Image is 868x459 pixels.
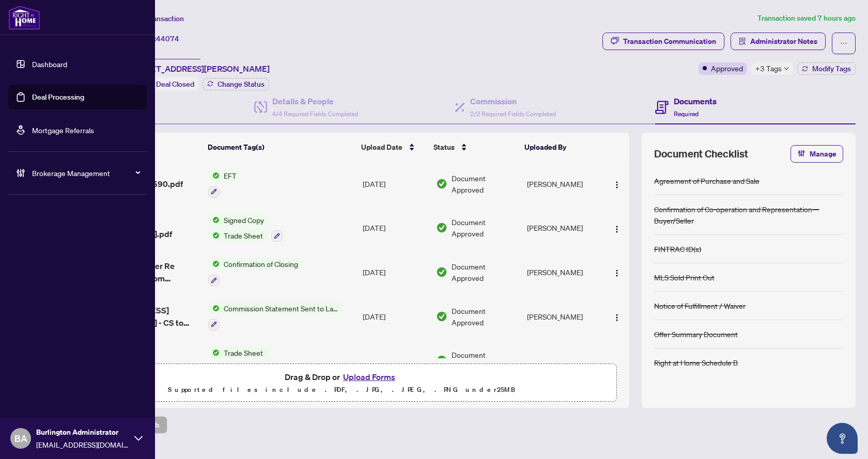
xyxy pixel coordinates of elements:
button: Administrator Notes [731,33,826,50]
p: Supported files include .PDF, .JPG, .JPEG, .PNG under 25 MB [73,384,610,396]
img: Logo [613,313,621,322]
button: Status IconSigned CopyStatus IconTrade Sheet [208,214,283,242]
img: Status Icon [208,170,220,181]
a: Dashboard [32,59,67,69]
td: [DATE] [359,162,431,206]
button: Logo [609,352,625,369]
span: Document Approved [452,305,519,328]
button: Logo [609,176,625,192]
article: Transaction saved 7 hours ago [757,12,856,24]
span: Change Status [218,81,265,88]
span: Document Approved [452,261,519,283]
span: Modify Tags [812,65,851,72]
td: [DATE] [359,339,431,383]
img: Document Status [436,222,447,233]
span: Required [674,110,699,118]
img: Status Icon [208,303,220,314]
span: 4/4 Required Fields Completed [272,110,358,118]
button: Open asap [827,423,858,454]
span: Trade Sheet [220,230,267,241]
span: down [784,66,789,71]
div: MLS Sold Print Out [654,272,715,283]
div: Notice of Fulfillment / Waiver [654,300,746,311]
button: Modify Tags [797,62,856,75]
button: Logo [609,264,625,280]
span: Trade Sheet [220,347,267,358]
span: solution [739,38,746,45]
span: Document Approved [452,216,519,239]
img: Logo [613,181,621,189]
button: Transaction Communication [602,33,724,50]
div: Offer Summary Document [654,328,738,340]
span: Approved [711,62,743,74]
td: [PERSON_NAME] [523,294,603,339]
button: Change Status [203,78,269,90]
button: Manage [791,145,843,163]
th: Status [429,133,520,162]
a: Deal Processing [32,92,84,102]
td: [PERSON_NAME] [523,250,603,294]
span: View Transaction [129,14,184,23]
span: 44074 [156,34,179,43]
button: Logo [609,308,625,325]
img: Status Icon [208,258,220,270]
span: Drag & Drop or [285,370,398,384]
img: logo [8,5,40,30]
button: Status IconCommission Statement Sent to Lawyer [208,303,342,330]
span: Document Checklist [654,147,748,161]
span: 2/2 Required Fields Completed [470,110,556,118]
span: Commission Statement Sent to Lawyer [220,303,342,314]
img: Document Status [436,178,447,189]
td: [PERSON_NAME] [523,206,603,250]
h4: Commission [470,95,556,107]
span: EFT [220,170,241,181]
span: Brokerage Management [32,167,139,179]
div: Agreement of Purchase and Sale [654,175,760,186]
span: Burlington Administrator [36,426,129,438]
div: Right at Home Schedule B [654,357,738,368]
td: [PERSON_NAME] [523,162,603,206]
img: Status Icon [208,230,220,241]
span: Status [433,141,455,153]
img: Status Icon [208,347,220,358]
span: Document Approved [452,172,519,195]
button: Logo [609,219,625,236]
span: Confirmation of Closing [220,258,302,270]
a: Mortgage Referrals [32,125,94,135]
img: Document Status [436,266,447,278]
th: Upload Date [357,133,430,162]
img: Logo [613,358,621,366]
span: Document Approved [452,349,519,372]
td: [DATE] [359,206,431,250]
span: ellipsis [840,40,847,47]
img: Document Status [436,355,447,366]
img: Document Status [436,311,447,322]
span: Manage [810,146,836,162]
span: Upload Date [361,141,402,153]
span: [STREET_ADDRESS][PERSON_NAME] [128,62,270,75]
img: Logo [613,225,621,233]
span: [EMAIL_ADDRESS][DOMAIN_NAME] [36,439,129,450]
img: Status Icon [208,214,220,226]
h4: Documents [674,95,717,107]
th: Uploaded By [520,133,600,162]
span: Deal Closed [156,80,194,89]
span: BA [14,431,27,446]
span: +3 Tags [755,62,782,74]
div: Transaction Communication [623,33,716,50]
th: Document Tag(s) [204,133,357,162]
td: [DATE] [359,250,431,294]
button: Upload Forms [340,370,398,384]
div: Confirmation of Co-operation and Representation—Buyer/Seller [654,203,843,226]
button: Status IconConfirmation of Closing [208,258,302,286]
img: Logo [613,269,621,277]
div: FINTRAC ID(s) [654,243,701,255]
td: [PERSON_NAME] [523,339,603,383]
span: Administrator Notes [750,33,817,50]
span: Signed Copy [220,214,268,226]
span: Drag & Drop orUpload FormsSupported files include .PDF, .JPG, .JPEG, .PNG under25MB [67,364,616,402]
button: Status IconTrade Sheet [208,347,267,375]
button: Status IconEFT [208,170,241,198]
td: [DATE] [359,294,431,339]
h4: Details & People [272,95,358,107]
